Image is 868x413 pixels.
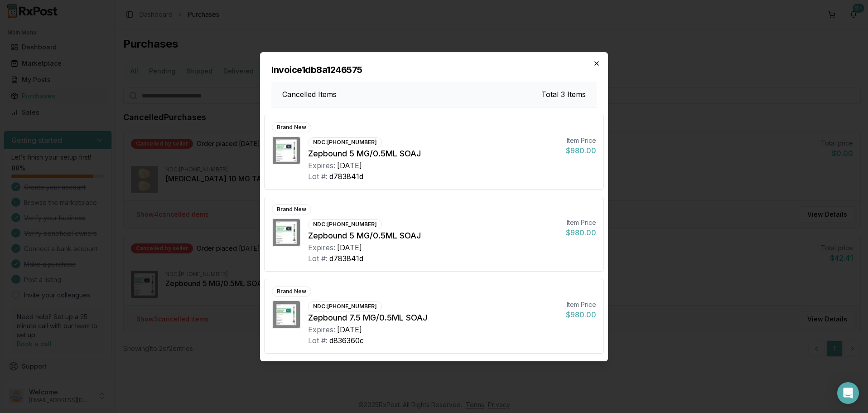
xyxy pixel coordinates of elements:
img: Zepbound 5 MG/0.5ML SOAJ [273,219,300,246]
div: Brand New [272,204,311,214]
div: [DATE] [337,160,362,171]
h2: Invoice 1db8a1246575 [271,63,597,76]
div: d783841d [329,171,363,182]
div: NDC: [PHONE_NUMBER] [308,137,382,147]
img: Zepbound 5 MG/0.5ML SOAJ [273,137,300,164]
h3: Total 3 Items [541,89,586,100]
div: Lot #: [308,335,328,346]
div: Zepbound 7.5 MG/0.5ML SOAJ [308,311,559,324]
div: Brand New [272,122,311,132]
img: Zepbound 7.5 MG/0.5ML SOAJ [273,301,300,328]
div: Zepbound 5 MG/0.5ML SOAJ [308,229,559,242]
div: NDC: [PHONE_NUMBER] [308,301,382,311]
div: Expires: [308,160,335,171]
div: $980.00 [566,309,596,320]
div: Expires: [308,324,335,335]
div: [DATE] [337,242,362,253]
div: d783841d [329,253,363,264]
div: $980.00 [566,227,596,238]
div: Zepbound 5 MG/0.5ML SOAJ [308,147,559,160]
div: Lot #: [308,253,328,264]
div: Lot #: [308,171,328,182]
div: Item Price [566,300,596,309]
div: d836360c [329,335,364,346]
div: Expires: [308,242,335,253]
div: [DATE] [337,324,362,335]
div: NDC: [PHONE_NUMBER] [308,219,382,229]
div: Item Price [566,136,596,145]
div: Item Price [566,218,596,227]
div: Brand New [272,287,311,296]
div: $980.00 [566,145,596,156]
h3: Cancelled Items [282,89,337,100]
